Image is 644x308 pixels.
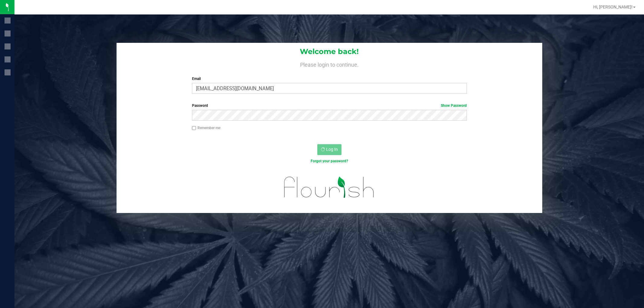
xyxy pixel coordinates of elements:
a: Forgot your password? [311,159,348,163]
img: flourish_logo.svg [276,170,383,204]
h1: Welcome back! [117,48,542,56]
span: Log In [326,147,338,152]
span: Hi, [PERSON_NAME]! [593,5,633,9]
input: Remember me [192,126,196,130]
button: Log In [317,144,341,155]
label: Email [192,76,467,81]
h4: Please login to continue. [117,60,542,68]
label: Remember me [192,125,220,131]
a: Show Password [441,103,467,108]
span: Password [192,103,208,108]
